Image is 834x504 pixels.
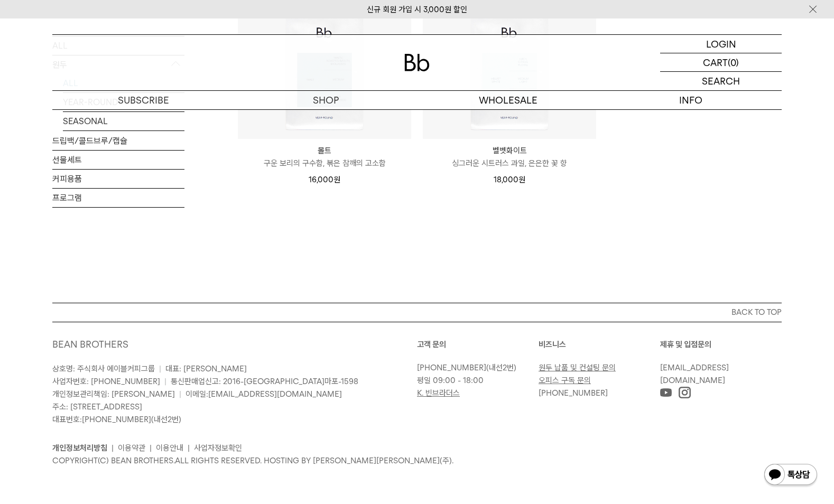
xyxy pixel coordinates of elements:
span: 원 [518,175,525,184]
span: | [164,377,166,386]
p: WHOLESALE [417,91,599,109]
a: 커피용품 [52,170,184,188]
span: 통신판매업신고: 2016-[GEOGRAPHIC_DATA]마포-1598 [171,377,358,386]
a: [PHONE_NUMBER] [417,363,486,372]
p: 고객 문의 [417,338,539,351]
a: 몰트 구운 보리의 구수함, 볶은 참깨의 고소함 [238,144,411,170]
a: 프로그램 [52,189,184,207]
a: 신규 회원 가입 시 3,000원 할인 [367,5,467,14]
p: INFO [599,91,782,109]
li: | [112,442,114,454]
a: [PHONE_NUMBER] [539,388,608,398]
a: [EMAIL_ADDRESS][DOMAIN_NAME] [208,389,342,399]
a: K. 빈브라더스 [417,388,460,398]
span: 주소: [STREET_ADDRESS] [52,402,142,412]
p: (0) [728,53,739,71]
p: (내선2번) [417,361,533,374]
span: 사업자번호: [PHONE_NUMBER] [52,377,160,386]
span: 개인정보관리책임: [PERSON_NAME] [52,389,175,399]
p: 구운 보리의 구수함, 볶은 참깨의 고소함 [238,157,411,170]
a: [EMAIL_ADDRESS][DOMAIN_NAME] [660,363,729,385]
span: | [179,389,181,399]
span: 대표번호: (내선2번) [52,415,181,424]
a: 오피스 구독 문의 [539,376,591,385]
p: 몰트 [238,144,411,157]
a: 개인정보처리방침 [52,443,107,453]
p: 평일 09:00 - 18:00 [417,374,533,387]
a: 이용안내 [156,443,183,453]
p: 비즈니스 [539,338,660,351]
span: | [159,364,161,374]
span: 16,000 [309,175,340,184]
a: 벨벳화이트 싱그러운 시트러스 과일, 은은한 꽃 향 [423,144,596,170]
a: CART (0) [660,53,782,72]
a: BEAN BROTHERS [52,339,128,350]
img: 카카오톡 채널 1:1 채팅 버튼 [763,463,818,488]
a: 이용약관 [118,443,145,453]
img: 로고 [404,54,430,71]
a: 선물세트 [52,151,184,169]
a: LOGIN [660,35,782,53]
li: | [150,442,152,454]
span: 이메일: [186,389,342,399]
a: 원두 납품 및 컨설팅 문의 [539,363,616,372]
p: SEARCH [702,72,740,90]
a: 사업자정보확인 [194,443,242,453]
button: BACK TO TOP [52,303,782,322]
span: 18,000 [494,175,525,184]
a: [PHONE_NUMBER] [82,415,151,424]
p: CART [703,53,728,71]
p: COPYRIGHT(C) BEAN BROTHERS. ALL RIGHTS RESERVED. HOSTING BY [PERSON_NAME][PERSON_NAME](주). [52,454,782,467]
p: 싱그러운 시트러스 과일, 은은한 꽃 향 [423,157,596,170]
p: 벨벳화이트 [423,144,596,157]
p: 제휴 및 입점문의 [660,338,782,351]
a: SUBSCRIBE [52,91,235,109]
p: LOGIN [706,35,736,53]
a: SHOP [235,91,417,109]
span: 대표: [PERSON_NAME] [165,364,247,374]
span: 원 [333,175,340,184]
a: SEASONAL [63,112,184,130]
span: 상호명: 주식회사 에이블커피그룹 [52,364,155,374]
li: | [188,442,190,454]
a: 드립백/콜드브루/캡슐 [52,132,184,150]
